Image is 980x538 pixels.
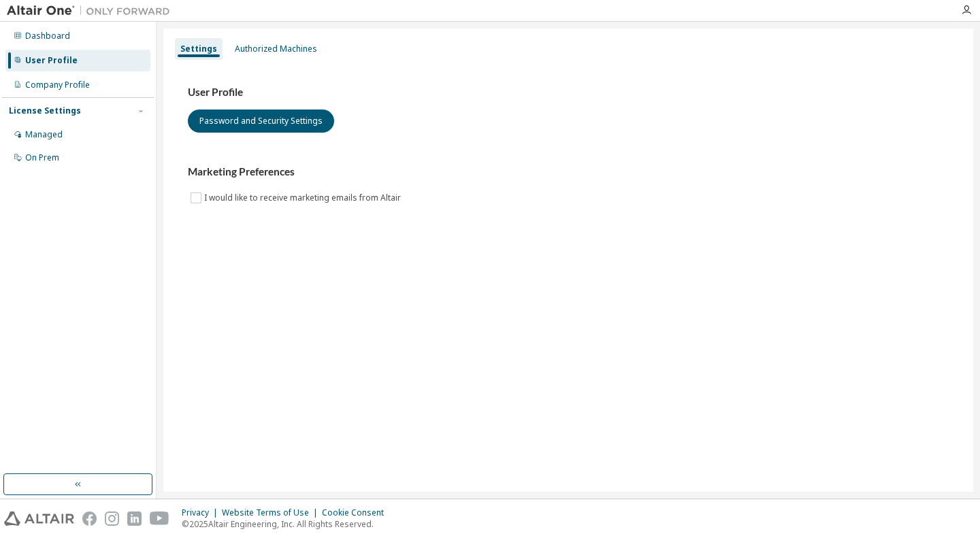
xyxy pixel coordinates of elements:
[188,165,949,179] h3: Marketing Preferences
[82,511,97,526] img: facebook.svg
[222,507,322,518] div: Website Terms of Use
[204,190,404,206] label: I would like to receive marketing emails from Altair
[25,152,59,163] div: On Prem
[25,129,63,140] div: Managed
[180,44,217,54] div: Settings
[322,507,392,518] div: Cookie Consent
[182,518,392,530] p: © 2025 Altair Engineering, Inc. All Rights Reserved.
[182,507,222,518] div: Privacy
[25,80,90,90] div: Company Profile
[235,44,317,54] div: Authorized Machines
[188,110,334,133] button: Password and Security Settings
[25,31,70,41] div: Dashboard
[9,105,81,116] div: License Settings
[7,4,177,18] img: Altair One
[105,511,119,526] img: instagram.svg
[25,55,78,66] div: User Profile
[127,511,142,526] img: linkedin.svg
[188,86,949,99] h3: User Profile
[150,511,169,526] img: youtube.svg
[4,511,74,526] img: altair_logo.svg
